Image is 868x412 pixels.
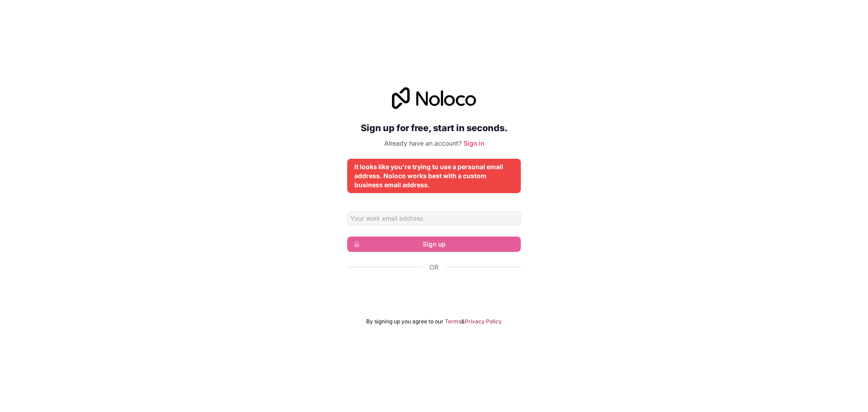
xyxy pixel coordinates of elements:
button: Sign up [347,237,521,252]
span: Already have an account? [384,139,462,147]
input: Email address [347,211,521,226]
h2: Sign up for free, start in seconds. [347,120,521,136]
a: Sign in [463,139,484,147]
div: It looks like you're trying to use a personal email address. Noloco works best with a custom busi... [354,162,514,189]
a: Terms [445,318,461,325]
span: & [461,318,465,325]
iframe: Sign in with Google Button [343,282,525,302]
span: By signing up you agree to our [366,318,443,325]
a: Privacy Policy [465,318,502,325]
span: Or [429,263,439,272]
